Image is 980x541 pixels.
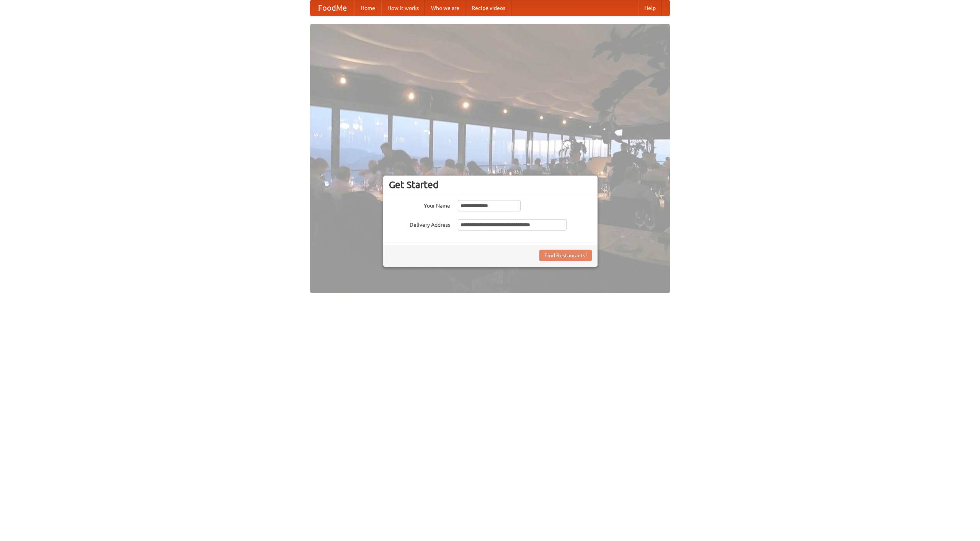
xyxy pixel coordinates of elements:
a: Help [638,0,662,16]
a: FoodMe [310,0,354,16]
h3: Get Started [389,179,592,190]
a: Recipe videos [465,0,511,16]
label: Delivery Address [389,219,450,229]
a: Who we are [425,0,465,16]
a: Home [354,0,381,16]
a: How it works [381,0,425,16]
button: Find Restaurants! [539,250,592,261]
label: Your Name [389,200,450,210]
